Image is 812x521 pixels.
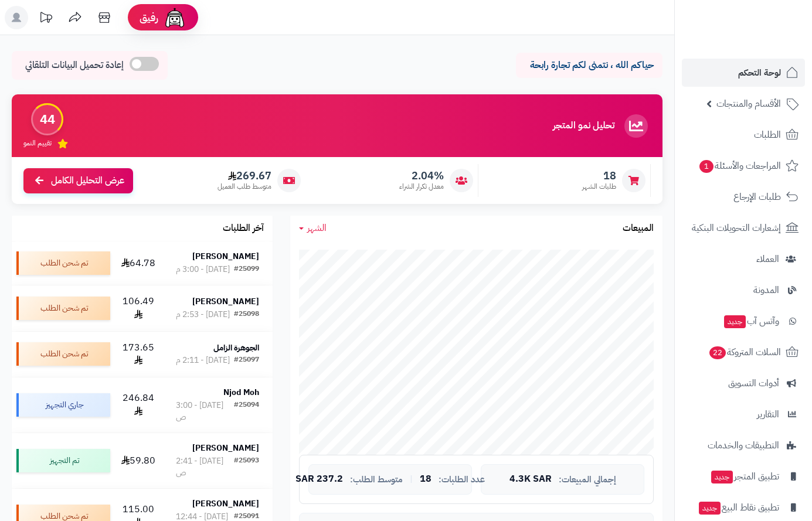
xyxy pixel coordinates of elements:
strong: [PERSON_NAME] [192,250,259,263]
img: logo-2.png [732,31,801,56]
span: 2.04% [399,169,444,182]
div: تم شحن الطلب [16,251,110,275]
a: المدونة [682,276,805,304]
a: عرض التحليل الكامل [23,168,133,193]
h3: المبيعات [623,223,654,234]
td: 64.78 [115,241,162,285]
span: رفيق [140,11,158,25]
span: 18 [420,474,432,485]
a: لوحة التحكم [682,59,805,87]
div: [DATE] - 3:00 م [176,264,230,275]
span: عرض التحليل الكامل [51,174,124,188]
strong: [PERSON_NAME] [192,295,259,308]
span: | [410,475,413,483]
div: تم شحن الطلب [16,297,110,320]
img: ai-face.png [163,6,186,29]
span: 1 [699,160,714,173]
div: #25099 [234,264,259,275]
span: السلات المتروكة [708,344,781,360]
span: تطبيق المتجر [710,468,779,485]
div: [DATE] - 3:00 ص [176,400,235,423]
span: جديد [699,502,721,515]
span: تقييم النمو [23,138,52,148]
span: إجمالي المبيعات: [559,475,616,485]
span: 237.2 SAR [295,474,343,485]
a: وآتس آبجديد [682,307,805,335]
span: المراجعات والأسئلة [698,158,781,174]
div: [DATE] - 2:11 م [176,355,230,366]
span: إشعارات التحويلات البنكية [692,220,781,236]
div: تم شحن الطلب [16,342,110,366]
div: تم التجهيز [16,449,110,472]
span: جديد [724,315,746,328]
a: الشهر [299,222,327,235]
span: الشهر [307,221,327,235]
a: إشعارات التحويلات البنكية [682,214,805,242]
td: 246.84 [115,377,162,433]
span: 22 [709,346,726,359]
div: #25097 [234,355,259,366]
p: حياكم الله ، نتمنى لكم تجارة رابحة [525,59,654,72]
span: الطلبات [754,127,781,143]
a: المراجعات والأسئلة1 [682,152,805,180]
h3: تحليل نمو المتجر [553,121,614,131]
span: 18 [582,169,616,182]
a: العملاء [682,245,805,273]
span: الأقسام والمنتجات [716,96,781,112]
a: طلبات الإرجاع [682,183,805,211]
a: التقارير [682,400,805,428]
span: التقارير [757,406,779,423]
h3: آخر الطلبات [223,223,264,234]
span: معدل تكرار الشراء [399,182,444,192]
a: تطبيق المتجرجديد [682,462,805,491]
strong: الجوهرة الزامل [213,342,259,354]
td: 106.49 [115,285,162,331]
span: 4.3K SAR [509,474,552,485]
td: 59.80 [115,433,162,488]
span: متوسط طلب العميل [218,182,271,192]
div: #25093 [234,455,259,479]
span: عدد الطلبات: [439,475,485,485]
div: [DATE] - 2:53 م [176,309,230,321]
span: لوحة التحكم [738,64,781,81]
a: الطلبات [682,121,805,149]
div: #25098 [234,309,259,321]
span: طلبات الشهر [582,182,616,192]
div: #25094 [234,400,259,423]
span: تطبيق نقاط البيع [698,499,779,516]
span: التطبيقات والخدمات [708,437,779,454]
span: إعادة تحميل البيانات التلقائي [25,59,124,72]
div: [DATE] - 2:41 ص [176,455,235,479]
strong: Njod Moh [223,386,259,399]
strong: [PERSON_NAME] [192,442,259,454]
span: 269.67 [218,169,271,182]
a: السلات المتروكة22 [682,338,805,366]
strong: [PERSON_NAME] [192,498,259,510]
span: وآتس آب [723,313,779,329]
span: المدونة [753,282,779,298]
span: أدوات التسويق [728,375,779,391]
a: أدوات التسويق [682,369,805,397]
div: جاري التجهيز [16,393,110,417]
td: 173.65 [115,332,162,377]
a: التطبيقات والخدمات [682,431,805,459]
span: طلبات الإرجاع [733,189,781,205]
span: العملاء [756,251,779,267]
span: متوسط الطلب: [350,475,403,485]
a: تحديثات المنصة [31,6,60,32]
span: جديد [711,471,733,483]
